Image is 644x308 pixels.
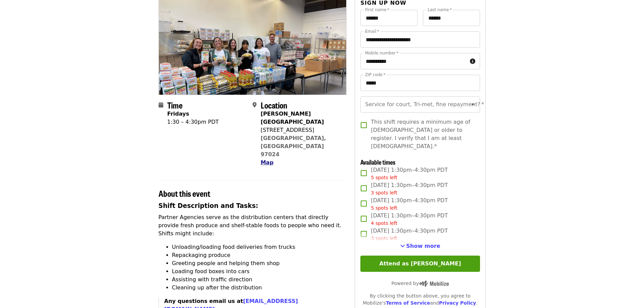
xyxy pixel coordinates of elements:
[159,187,210,199] span: About this event
[365,51,398,55] label: Mobile number
[371,212,448,227] span: [DATE] 1:30pm–4:30pm PDT
[371,181,448,196] span: [DATE] 1:30pm–4:30pm PDT
[419,281,449,287] img: Powered by Mobilize
[172,251,347,259] li: Repackaging produce
[365,73,385,77] label: ZIP code
[371,190,397,195] span: 3 spots left
[261,159,273,167] button: Map
[371,196,448,212] span: [DATE] 1:30pm–4:30pm PDT
[371,166,448,181] span: [DATE] 1:30pm–4:30pm PDT
[360,158,396,166] span: Available times
[423,10,480,26] input: Last name
[365,8,389,12] label: First name
[386,300,430,306] a: Terms of Service
[167,118,219,126] div: 1:30 – 4:30pm PDT
[371,227,448,242] span: [DATE] 1:30pm–4:30pm PDT
[439,300,476,306] a: Privacy Policy
[172,276,347,284] li: Assisting with traffic direction
[371,236,397,241] span: 3 spots left
[261,135,326,158] a: [GEOGRAPHIC_DATA], [GEOGRAPHIC_DATA] 97024
[159,102,163,108] i: calendar icon
[365,29,379,33] label: Email
[167,111,189,117] strong: Fridays
[253,102,257,108] i: map-marker-alt icon
[391,281,449,286] span: Powered by
[159,201,347,211] h3: Shift Description and Tasks:
[400,242,440,250] button: See more timeslots
[360,10,418,26] input: First name
[371,205,397,211] span: 5 spots left
[360,53,467,69] input: Mobile number
[261,99,287,111] span: Location
[172,243,347,251] li: Unloading/loading food deliveries from trucks
[360,31,480,48] input: Email
[261,159,273,166] span: Map
[172,267,347,276] li: Loading food boxes into cars
[261,111,324,125] strong: [PERSON_NAME][GEOGRAPHIC_DATA]
[360,256,480,272] button: Attend as [PERSON_NAME]
[371,175,397,180] span: 5 spots left
[406,243,440,249] span: Show more
[470,58,475,65] i: circle-info icon
[172,259,347,267] li: Greeting people and helping them shop
[360,75,480,91] input: ZIP code
[428,8,452,12] label: Last name
[261,126,341,134] div: [STREET_ADDRESS]
[172,284,347,292] li: Cleaning up after the distribution
[159,213,347,238] p: Partner Agencies serve as the distribution centers that directly provide fresh produce and shelf-...
[167,99,183,111] span: Time
[371,220,397,226] span: 4 spots left
[371,118,474,150] span: This shift requires a minimum age of [DEMOGRAPHIC_DATA] or older to register. I verify that I am ...
[468,100,478,109] button: Open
